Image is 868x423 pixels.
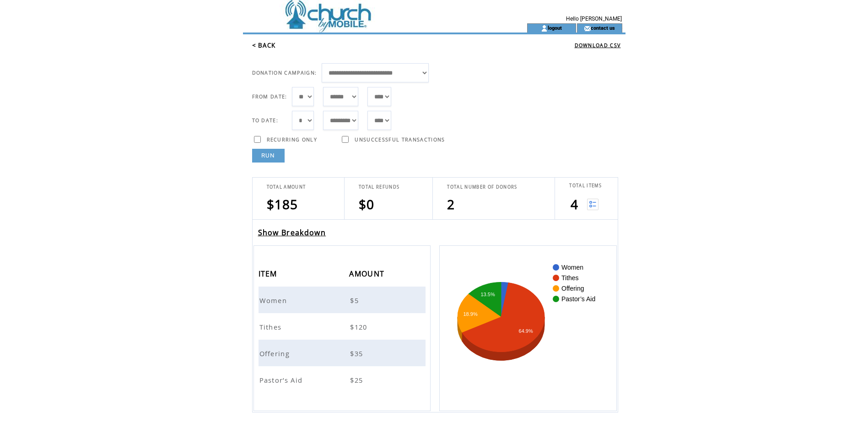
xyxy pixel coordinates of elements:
text: 13.5% [481,292,495,297]
span: TOTAL AMOUNT [267,184,306,190]
a: < BACK [252,41,276,49]
text: Pastor’s Aid [561,295,595,303]
a: AMOUNT [349,271,387,276]
text: Women [561,264,583,271]
a: logout [548,25,562,31]
text: 64.9% [519,328,533,334]
span: $185 [267,195,298,213]
a: Women [259,295,290,304]
span: TO DATE: [252,117,279,124]
span: ITEM [259,266,280,283]
text: 18.9% [464,311,478,317]
span: 2 [447,195,455,213]
span: Tithes [259,322,284,331]
span: $120 [350,322,369,331]
text: Tithes [561,274,579,282]
span: Pastor’s Aid [259,375,305,385]
a: Show Breakdown [258,228,326,238]
span: UNSUCCESSFUL TRANSACTIONS [355,136,445,143]
span: AMOUNT [349,266,387,283]
a: Pastor’s Aid [259,375,305,383]
span: RECURRING ONLY [267,136,318,143]
a: ITEM [259,271,280,276]
span: DONATION CAMPAIGN: [252,70,317,76]
span: Offering [259,349,292,358]
a: Offering [259,348,292,357]
span: TOTAL NUMBER OF DONORS [447,184,517,190]
img: contact_us_icon.gif [584,25,591,32]
a: Tithes [259,322,284,330]
span: TOTAL ITEMS [569,183,602,189]
a: contact us [591,25,615,31]
span: Hello [PERSON_NAME] [566,16,622,22]
span: FROM DATE: [252,93,287,100]
span: TOTAL REFUNDS [359,184,399,190]
span: $0 [359,195,375,213]
img: View list [587,199,598,210]
span: $5 [350,296,361,305]
a: DOWNLOAD CSV [575,42,621,49]
svg: A chart. [453,260,602,397]
span: $35 [350,349,365,358]
span: Women [259,296,290,305]
a: RUN [252,149,285,163]
img: account_icon.gif [541,25,548,32]
span: $25 [350,375,365,385]
text: Offering [561,285,584,292]
span: 4 [571,195,578,213]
